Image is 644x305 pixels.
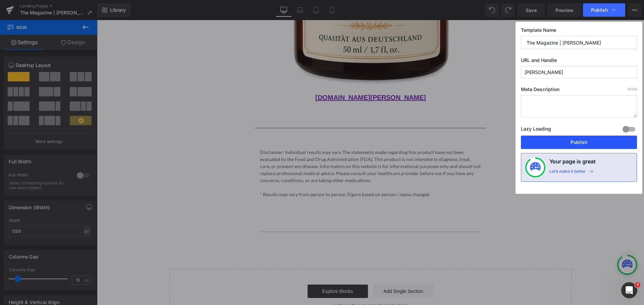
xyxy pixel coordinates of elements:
[83,283,464,288] p: or Drag & Drop elements from left sidebar
[530,162,541,173] img: onboarding-status.svg
[163,171,384,178] p: * Results may vary from person to person. Figure based on person / name changed
[549,157,596,169] h4: Your page is great
[163,129,384,164] p: Disclaimer: Individual results may vary. The statements made regarding this product have not been...
[521,125,551,136] label: Lazy Loading
[549,169,586,177] div: Let’s make it better
[211,264,271,278] a: Explore Blocks
[276,264,337,278] a: Add Single Section
[521,86,637,95] label: Meta Description
[521,136,637,149] button: Publish
[521,57,637,66] label: URL and Handle
[521,27,637,36] label: Template Name
[591,7,608,13] span: Publish
[621,282,637,298] iframe: Intercom live chat
[635,282,640,288] span: 3
[628,87,630,91] span: 0
[628,87,637,91] span: /320
[218,74,329,81] a: [DOMAIN_NAME][PERSON_NAME]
